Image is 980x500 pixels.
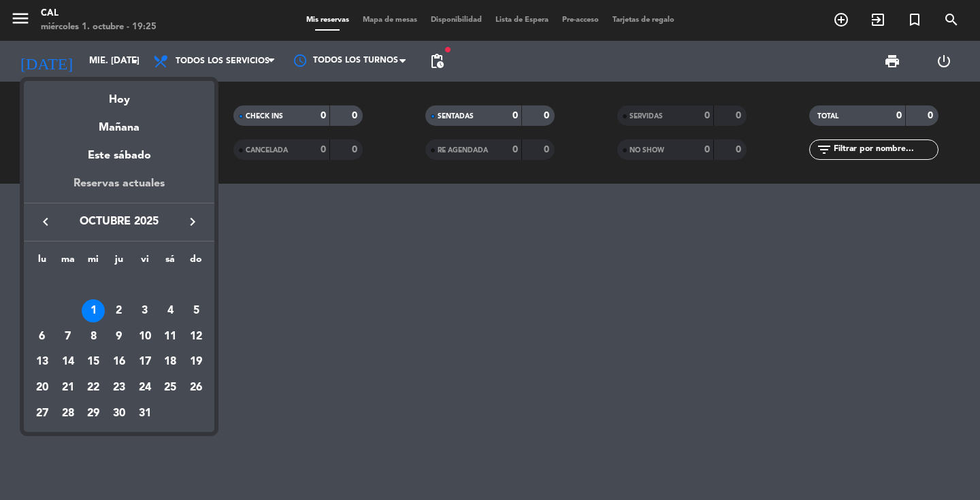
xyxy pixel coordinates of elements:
div: 16 [108,350,131,373]
td: 2 de octubre de 2025 [106,298,132,324]
th: viernes [132,252,158,273]
div: 22 [82,376,105,399]
div: 14 [56,350,80,373]
td: 10 de octubre de 2025 [132,324,158,350]
div: 9 [108,325,131,348]
div: Hoy [24,81,214,109]
div: 8 [82,325,105,348]
td: 28 de octubre de 2025 [55,401,81,427]
div: 6 [31,325,54,348]
th: domingo [183,252,209,273]
div: 5 [184,299,208,322]
div: 13 [31,350,54,373]
th: lunes [29,252,55,273]
td: 30 de octubre de 2025 [106,401,132,427]
button: keyboard_arrow_right [180,213,205,231]
td: 29 de octubre de 2025 [80,401,106,427]
div: 25 [159,376,182,399]
div: Mañana [24,109,214,137]
td: OCT. [29,272,209,298]
th: sábado [158,252,184,273]
div: 27 [31,402,54,425]
td: 8 de octubre de 2025 [80,324,106,350]
td: 31 de octubre de 2025 [132,401,158,427]
td: 6 de octubre de 2025 [29,324,55,350]
div: 1 [82,299,105,322]
div: 3 [133,299,157,322]
th: miércoles [80,252,106,273]
div: 10 [133,325,157,348]
div: 7 [56,325,80,348]
td: 7 de octubre de 2025 [55,324,81,350]
td: 5 de octubre de 2025 [183,298,209,324]
td: 22 de octubre de 2025 [80,375,106,401]
td: 18 de octubre de 2025 [158,349,184,375]
div: 20 [31,376,54,399]
div: 26 [184,376,208,399]
td: 20 de octubre de 2025 [29,375,55,401]
div: Reservas actuales [24,175,214,203]
span: octubre 2025 [58,213,180,231]
div: 11 [159,325,182,348]
i: keyboard_arrow_left [37,214,54,230]
div: 15 [82,350,105,373]
td: 1 de octubre de 2025 [80,298,106,324]
td: 25 de octubre de 2025 [158,375,184,401]
td: 11 de octubre de 2025 [158,324,184,350]
td: 13 de octubre de 2025 [29,349,55,375]
td: 16 de octubre de 2025 [106,349,132,375]
td: 4 de octubre de 2025 [158,298,184,324]
div: 23 [108,376,131,399]
td: 23 de octubre de 2025 [106,375,132,401]
div: 4 [159,299,182,322]
div: 24 [133,376,157,399]
td: 14 de octubre de 2025 [55,349,81,375]
div: 2 [108,299,131,322]
th: martes [55,252,81,273]
td: 9 de octubre de 2025 [106,324,132,350]
div: 29 [82,402,105,425]
i: keyboard_arrow_right [184,214,201,230]
button: keyboard_arrow_left [33,213,58,231]
td: 19 de octubre de 2025 [183,349,209,375]
div: 18 [159,350,182,373]
div: 31 [133,402,157,425]
td: 21 de octubre de 2025 [55,375,81,401]
div: 30 [108,402,131,425]
td: 24 de octubre de 2025 [132,375,158,401]
td: 12 de octubre de 2025 [183,324,209,350]
td: 15 de octubre de 2025 [80,349,106,375]
td: 3 de octubre de 2025 [132,298,158,324]
td: 17 de octubre de 2025 [132,349,158,375]
td: 27 de octubre de 2025 [29,401,55,427]
th: jueves [106,252,132,273]
td: 26 de octubre de 2025 [183,375,209,401]
div: 17 [133,350,157,373]
div: 28 [56,402,80,425]
div: 12 [184,325,208,348]
div: Este sábado [24,137,214,175]
div: 19 [184,350,208,373]
div: 21 [56,376,80,399]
